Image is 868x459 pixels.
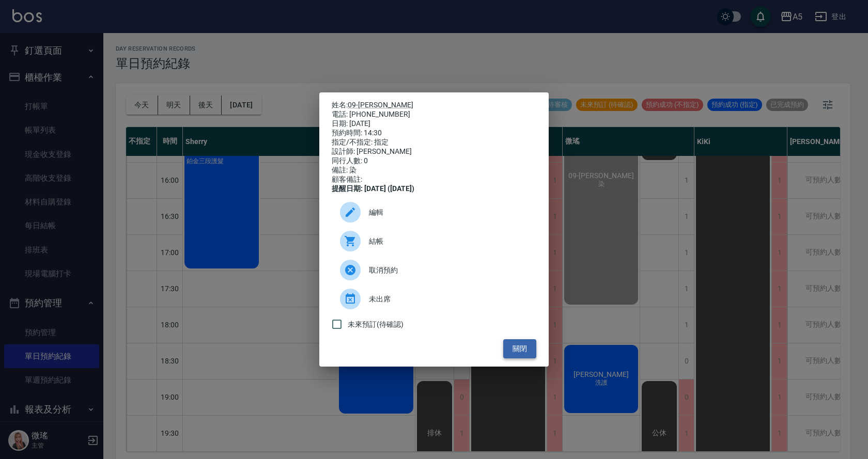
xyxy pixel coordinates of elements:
[332,138,536,147] div: 指定/不指定: 指定
[332,227,536,256] a: 結帳
[332,110,536,119] div: 電話: [PHONE_NUMBER]
[348,319,404,330] span: 未來預訂(待確認)
[332,166,536,175] div: 備註: 染
[503,339,536,358] button: 關閉
[332,198,536,227] div: 編輯
[332,156,536,166] div: 同行人數: 0
[332,184,536,194] div: 提醒日期: [DATE] ([DATE])
[369,294,528,305] span: 未出席
[332,101,536,110] p: 姓名:
[369,265,528,276] span: 取消預約
[332,129,536,138] div: 預約時間: 14:30
[332,284,536,313] div: 未出席
[369,236,528,247] span: 結帳
[332,119,536,129] div: 日期: [DATE]
[332,147,536,156] div: 設計師: [PERSON_NAME]
[332,256,536,284] div: 取消預約
[332,175,536,184] div: 顧客備註:
[369,207,528,218] span: 編輯
[348,101,413,109] a: 09-[PERSON_NAME]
